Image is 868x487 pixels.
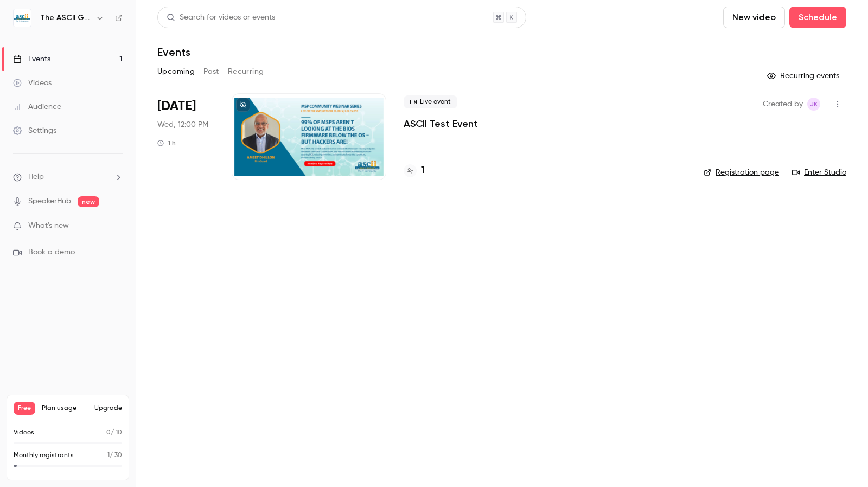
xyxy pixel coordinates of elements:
span: Free [14,402,35,415]
a: SpeakerHub [28,196,71,207]
p: Videos [14,428,34,438]
span: 1 [107,452,110,459]
span: What's new [28,220,69,232]
h4: 1 [421,163,425,178]
span: [DATE] [157,98,196,115]
button: Recurring events [762,67,846,85]
span: Wed, 12:00 PM [157,119,208,130]
span: Live event [404,95,457,108]
li: help-dropdown-opener [13,171,123,183]
span: new [78,196,99,207]
p: / 10 [106,428,122,438]
h1: Events [157,46,190,59]
button: Upgrade [94,404,122,413]
div: Videos [13,78,52,88]
button: Schedule [789,7,846,28]
img: The ASCII Group [14,9,31,27]
h6: The ASCII Group [40,12,91,23]
p: Monthly registrants [14,451,74,460]
a: 1 [404,163,425,178]
span: Jerry Koutavas [807,98,820,111]
span: 0 [106,430,111,436]
span: Plan usage [42,404,88,413]
div: 1 h [157,139,176,148]
span: Book a demo [28,247,75,258]
div: Search for videos or events [167,12,275,23]
button: Upcoming [157,63,195,80]
div: Oct 15 Wed, 12:00 PM (America/New York) [157,93,214,180]
div: Settings [13,125,56,136]
div: Events [13,54,50,65]
div: Audience [13,101,61,112]
button: Recurring [228,63,264,80]
a: Enter Studio [792,167,846,178]
p: / 30 [107,451,122,460]
a: ASCII Test Event [404,117,478,130]
button: New video [723,7,785,28]
button: Past [203,63,219,80]
span: Created by [763,98,803,111]
a: Registration page [704,167,779,178]
span: Help [28,171,44,183]
span: JK [810,98,818,111]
